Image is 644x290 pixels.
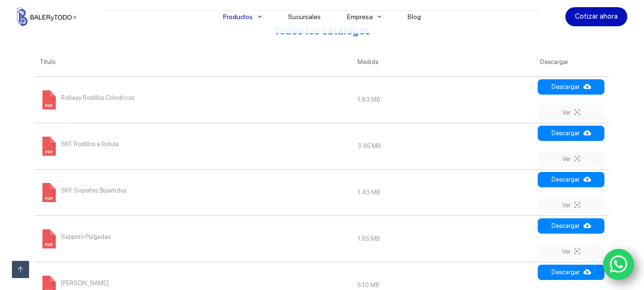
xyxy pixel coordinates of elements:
a: SKF Rodillos a Rotula [40,142,119,149]
a: Cotizar ahora [565,7,627,26]
th: Titulo [35,48,353,76]
img: Balerytodo [17,8,76,26]
a: Ver [538,244,604,259]
a: WhatsApp [603,249,634,280]
span: Rollway Rodillos Cilindricos [61,90,134,106]
span: SKF Soportes Bipartidos [61,183,126,198]
a: Sapporo Pulgadas [40,235,111,242]
a: SKF Soportes Bipartidos [40,188,126,195]
td: 1.43 MB [353,169,535,215]
a: Ir arriba [12,261,29,278]
a: Descargar [538,172,604,187]
td: 3.95 MB [353,123,535,169]
a: [PERSON_NAME] [40,281,109,288]
a: Ver [538,198,604,213]
span: SKF Rodillos a Rotula [61,137,119,152]
a: Ver [538,151,604,167]
a: Ver [538,105,604,120]
td: 1.85 MB [353,215,535,262]
a: Rollway Rodillos Cilindricos [40,96,134,103]
th: Medida [353,48,535,76]
a: Descargar [538,218,604,234]
span: Sapporo Pulgadas [61,229,111,245]
a: Descargar [538,126,604,141]
th: Descargar [535,48,609,76]
a: Descargar [538,79,604,95]
a: Descargar [538,265,604,280]
td: 1.83 MB [353,76,535,123]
